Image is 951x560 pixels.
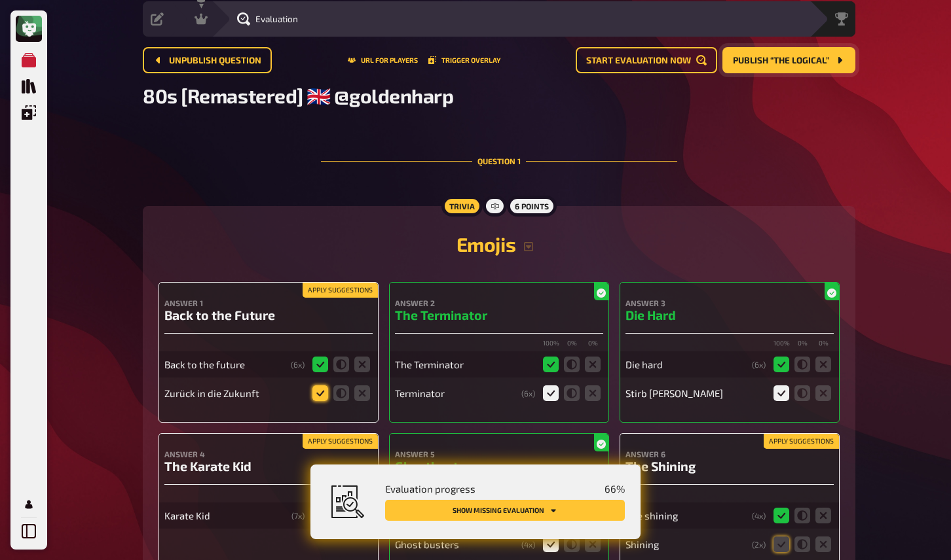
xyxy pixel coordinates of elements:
div: ( 7 x) [291,511,305,520]
button: Start evaluation now [576,47,717,73]
div: ( 4 x) [521,540,535,549]
h3: Back to the Future [164,307,373,323]
a: Overlays [16,99,42,126]
div: Terminator [395,387,516,399]
span: 66 % [605,483,625,495]
button: Show missing evaluation [385,500,625,521]
button: Unpublish question [143,47,272,73]
h3: The Shining [625,459,834,474]
button: Publish “The Logical” [722,47,855,73]
div: Karate Kid [164,510,286,521]
h4: Answer 3 [625,298,834,307]
div: The Terminator [395,359,535,370]
h4: Answer 1 [164,298,373,307]
div: ( 6 x) [521,389,535,398]
span: Evaluation [255,14,298,24]
div: ( 6 x) [752,360,766,369]
a: My Quizzes [16,47,42,73]
div: ( 2 x) [752,540,766,549]
button: Trigger Overlay [428,56,500,64]
div: Back to the future [164,359,286,370]
small: 100 % [543,339,559,349]
a: My Account [16,491,42,517]
h4: Answer 4 [164,449,373,459]
span: 80s [Remastered] ​🇬🇧 @goldenharp [143,84,454,107]
a: Quiz Library [16,73,42,99]
span: Unpublish question [169,56,261,65]
div: Ghost busters [395,538,516,550]
button: Apply suggestions [764,434,839,449]
div: Trivia [441,196,483,217]
span: Publish “The Logical” [733,56,829,65]
h3: The Karate Kid [164,459,373,474]
h3: Ghostbusters [395,459,603,474]
small: 0 % [815,339,831,349]
button: Apply suggestions [303,434,378,449]
span: Start evaluation now [586,56,691,65]
div: The shining [625,510,747,521]
small: 0 % [585,339,601,349]
h3: Die Hard [625,307,834,323]
h4: Answer 5 [395,449,603,459]
h2: Emojis [158,232,840,256]
div: Stirb [PERSON_NAME] [625,387,766,399]
small: 0 % [794,339,810,349]
div: 6 points [507,196,557,217]
span: Evaluation progress [385,483,475,495]
h4: Answer 6 [625,449,834,459]
div: ( 6 x) [291,360,305,369]
h4: Answer 2 [395,298,603,307]
div: Zurück in die Zukunft [164,387,305,399]
small: 0 % [564,339,580,349]
div: ( 4 x) [752,511,766,520]
button: URL for players [348,56,418,64]
div: Shining [625,538,747,550]
small: 100 % [774,339,789,349]
button: Apply suggestions [303,283,378,298]
div: Die hard [625,359,747,370]
h3: The Terminator [395,307,603,323]
div: Question 1 [321,124,677,198]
